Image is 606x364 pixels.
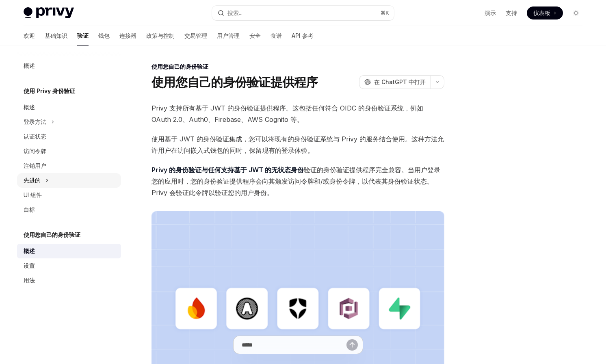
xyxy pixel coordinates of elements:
[24,147,46,154] font: 访问令牌
[45,32,67,39] font: 基础知识
[292,32,314,39] font: API 参考
[24,7,74,19] img: 灯光标志
[271,166,304,174] a: 无状态身份
[151,166,440,197] font: 。当用户登录您的应用时，您的身份验证提供程序会向其颁发访问令牌和/或身份令牌，以代表其身份验证状态。Privy 会验证此令牌以验证您的用户身份。
[17,173,121,188] button: 先进的
[24,247,35,254] font: 概述
[271,32,282,39] font: 食谱
[374,78,426,85] font: 在 ChatGPT 中打开
[485,9,496,17] a: 演示
[151,75,318,89] font: 使用您自己的身份验证提供程序
[24,206,35,213] font: 白标
[119,26,136,45] a: 连接器
[506,9,517,17] a: 支持
[381,10,385,16] font: ⌘
[304,166,349,174] font: 验证的身份验证
[24,133,46,140] font: 认证状态
[17,129,121,144] a: 认证状态
[146,26,175,45] a: 政策与控制
[151,166,271,174] a: Privy 的身份验证与任何支持基于 JWT 的
[24,177,41,184] font: 先进的
[151,104,423,123] font: Privy 支持所有基于 JWT 的身份验证提供程序。这包括任何符合 OIDC 的身份验证系统，例如 OAuth 2.0、Auth0、Firebase、AWS Cognito 等。
[349,166,401,174] font: 提供程序完全兼容
[45,26,67,45] a: 基础知识
[217,26,240,45] a: 用户管理
[17,100,121,115] a: 概述
[227,9,242,16] font: 搜索...
[151,166,271,174] font: Privy 的身份验证与任何支持基于 JWT 的
[17,158,121,173] a: 注销用户
[24,104,35,110] font: 概述
[217,32,240,39] font: 用户管理
[17,188,121,202] a: UI 组件
[17,58,121,73] a: 概述
[359,75,431,89] button: 在 ChatGPT 中打开
[346,339,358,351] button: 发送消息
[98,26,110,45] a: 钱包
[24,162,46,169] font: 注销用户
[292,26,314,45] a: API 参考
[151,63,208,70] font: 使用您自己的身份验证
[17,258,121,273] a: 设置
[506,9,517,16] font: 支持
[17,144,121,158] a: 访问令牌
[485,9,496,16] font: 演示
[569,6,582,19] button: 切换暗模式
[98,32,110,39] font: 钱包
[24,118,46,125] font: 登录方法
[77,26,89,45] a: 验证
[385,10,389,16] font: K
[24,26,35,45] a: 欢迎
[17,202,121,217] a: 白标
[242,336,346,354] input: 提问...
[249,26,261,45] a: 安全
[184,26,207,45] a: 交易管理
[184,32,207,39] font: 交易管理
[146,32,175,39] font: 政策与控制
[17,115,121,129] button: 登录方法
[151,135,444,154] font: 使用基于 JWT 的身份验证集成，您可以将现有的身份验证系统与 Privy 的服务结合使用。这种方法允许用户在访问嵌入式钱包的同时，保留现有的登录体验。
[119,32,136,39] font: 连接器
[271,166,304,174] font: 无状态身份
[24,191,42,198] font: UI 组件
[24,32,35,39] font: 欢迎
[24,262,35,269] font: 设置
[17,273,121,288] a: 用法
[24,231,80,238] font: 使用您自己的身份验证
[271,26,282,45] a: 食谱
[24,87,75,94] font: 使用 Privy 身份验证
[24,277,35,284] font: 用法
[527,6,563,19] a: 仪表板
[249,32,261,39] font: 安全
[17,244,121,258] a: 概述
[212,6,394,20] button: 搜索...⌘K
[533,9,550,16] font: 仪表板
[77,32,89,39] font: 验证
[24,62,35,69] font: 概述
